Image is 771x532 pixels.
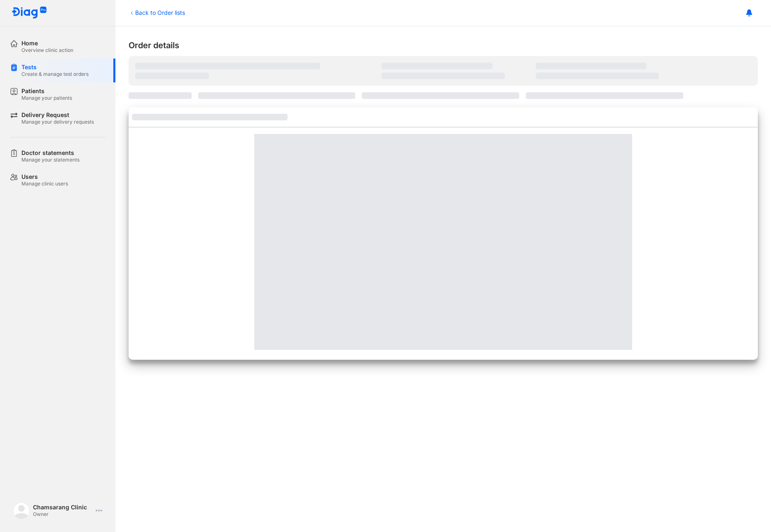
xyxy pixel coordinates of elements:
[21,71,89,77] div: Create & manage test orders
[33,511,92,518] div: Owner
[21,111,94,119] div: Delivery Request
[12,7,47,19] img: logo
[129,40,758,51] div: Order details
[21,95,72,101] div: Manage your patients
[21,119,94,125] div: Manage your delivery requests
[21,157,80,163] div: Manage your statements
[21,87,72,95] div: Patients
[21,149,80,157] div: Doctor statements
[21,180,68,187] div: Manage clinic users
[33,504,92,511] div: Chamsarang Clinic
[129,8,185,17] div: Back to Order lists
[21,40,73,47] div: Home
[21,47,73,54] div: Overview clinic action
[21,173,68,180] div: Users
[21,63,89,71] div: Tests
[13,502,30,519] img: logo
